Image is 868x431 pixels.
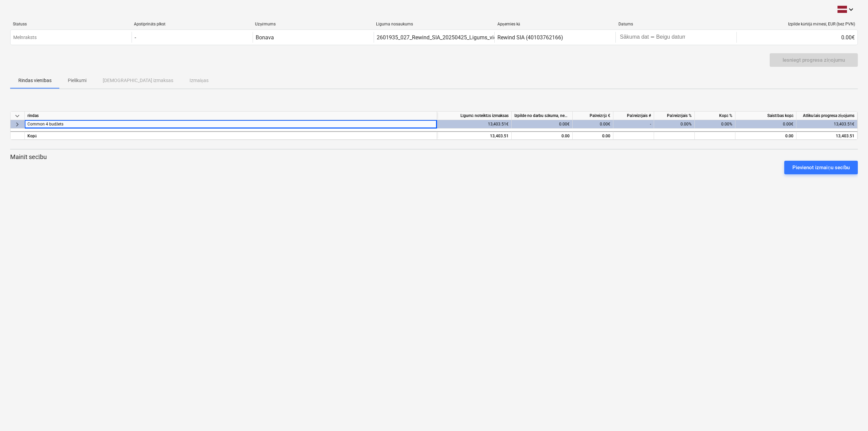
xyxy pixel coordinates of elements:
[736,32,857,43] div: 0.00€
[512,112,573,120] div: Izpilde no darbu sākuma, neskaitot kārtējā mēneša izpildi
[13,34,37,41] p: Melnraksts
[18,77,52,84] p: Rindas vienības
[796,120,857,129] div: 13,403.51€
[799,132,854,140] div: 13,403.51
[437,120,512,129] div: 13,403.51€
[618,22,734,26] div: Datums
[376,22,492,27] div: Līguma nosaukums
[256,34,274,41] div: Bonava
[68,77,86,84] p: Pielikumi
[613,120,654,129] div: -
[654,112,695,120] div: Pašreizējais %
[792,163,850,172] div: Pievienot izmaiņu secību
[440,132,509,140] div: 13,403.51
[497,22,613,27] div: Apņemies kā
[514,132,570,140] div: 0.00
[654,120,695,129] div: 0.00%
[437,112,512,120] div: Līgumā noteiktās izmaksas
[13,120,21,128] span: keyboard_arrow_right
[13,22,129,26] div: Statuss
[735,112,796,120] div: Saistības kopā
[695,112,735,120] div: Kopā %
[497,34,563,41] div: Rewind SIA (40103762166)
[618,33,650,42] input: Sākuma datums
[695,120,735,129] div: 0.00%
[134,22,250,27] div: Apstiprināts plkst
[377,34,594,41] div: 2601935_027_Rewind_SIA_20250425_Ligums_videonoverosana_barjeras_EV44_1karta.pdf
[135,34,136,41] div: -
[255,22,371,27] div: Uzņēmums
[735,131,796,140] div: 0.00
[650,35,655,39] div: -
[573,131,613,140] div: 0.00
[784,161,858,174] button: Pievienot izmaiņu secību
[739,22,855,27] div: Izpilde kārtējā mēnesī, EUR (bez PVN)
[512,120,573,129] div: 0.00€
[735,120,796,129] div: 0.00€
[573,112,613,120] div: Pašreizējā €
[27,120,434,129] div: Common 4 budžets
[655,33,687,42] input: Beigu datums
[25,131,437,140] div: Kopā
[847,5,855,14] i: keyboard_arrow_down
[10,153,858,161] p: Mainīt secību
[796,112,857,120] div: Atlikušais progresa ziņojums
[613,112,654,120] div: Pašreizējais #
[573,120,613,129] div: 0.00€
[25,112,437,120] div: rindas
[13,112,21,120] span: keyboard_arrow_down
